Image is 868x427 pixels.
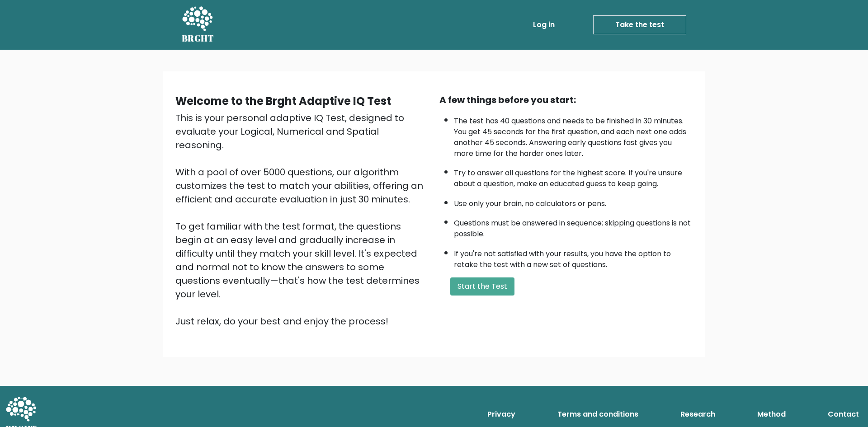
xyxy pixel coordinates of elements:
[454,111,693,159] li: The test has 40 questions and needs to be finished in 30 minutes. You get 45 seconds for the firs...
[484,405,519,423] a: Privacy
[529,16,558,34] a: Log in
[754,405,789,423] a: Method
[554,405,642,423] a: Terms and conditions
[677,405,719,423] a: Research
[182,4,214,46] a: BRGHT
[450,277,514,296] button: Start the Test
[454,244,693,270] li: If you're not satisfied with your results, you have the option to retake the test with a new set ...
[175,94,391,108] b: Welcome to the Brght Adaptive IQ Test
[454,213,693,239] li: Questions must be answered in sequence; skipping questions is not possible.
[824,405,863,423] a: Contact
[454,194,693,209] li: Use only your brain, no calculators or pens.
[593,15,686,34] a: Take the test
[175,111,429,328] div: This is your personal adaptive IQ Test, designed to evaluate your Logical, Numerical and Spatial ...
[454,163,693,189] li: Try to answer all questions for the highest score. If you're unsure about a question, make an edu...
[439,93,693,107] div: A few things before you start:
[182,33,214,44] h5: BRGHT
